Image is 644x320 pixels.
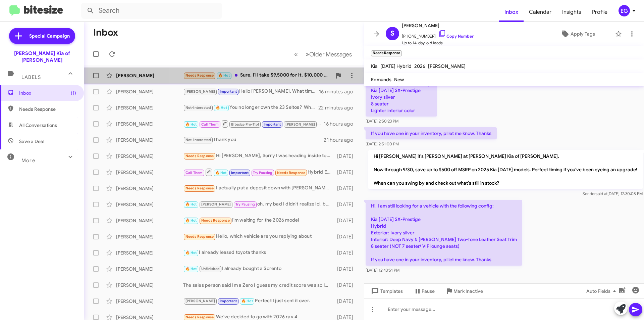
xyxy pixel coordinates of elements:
[334,298,359,305] div: [DATE]
[557,2,587,22] a: Insights
[334,201,359,208] div: [DATE]
[402,30,474,40] span: [PHONE_NUMBER]
[183,72,332,79] div: Sure. I'll take $9,5000 for it. $10,000 after I do the brakes this weekend
[185,202,197,207] span: 🔥 Hot
[116,249,183,256] div: [PERSON_NAME]
[185,218,197,223] span: 🔥 Hot
[371,77,391,83] span: Edmunds
[201,267,220,271] span: Unfinished
[587,2,613,22] a: Profile
[334,217,359,224] div: [DATE]
[334,169,359,176] div: [DATE]
[116,201,183,208] div: [PERSON_NAME]
[231,171,249,175] span: Important
[253,171,272,175] span: Try Pausing
[619,5,630,16] div: EG
[319,88,359,95] div: 16 minutes ago
[366,268,399,273] span: [DATE] 12:43:51 PM
[285,122,315,127] span: [PERSON_NAME]
[116,266,183,272] div: [PERSON_NAME]
[583,191,643,196] span: Sender [DATE] 12:30:08 PM
[93,27,118,38] h1: Inbox
[324,137,359,143] div: 21 hours ago
[185,73,214,78] span: Needs Response
[334,185,359,192] div: [DATE]
[428,63,466,69] span: [PERSON_NAME]
[318,104,359,111] div: 22 minutes ago
[364,285,408,297] button: Templates
[183,136,324,144] div: Thank you
[183,282,334,288] div: The sales person said Im a Zero I guess my credit score was so low I couldnt leave the lot with a...
[306,50,309,58] span: »
[185,122,197,127] span: 🔥 Hot
[185,186,214,190] span: Needs Response
[183,168,334,176] div: Hybrid Ex is fine
[366,141,399,146] span: [DATE] 2:51:00 PM
[185,154,214,158] span: Needs Response
[185,234,214,239] span: Needs Response
[235,202,255,207] span: Try Pausing
[524,2,557,22] a: Calendar
[215,171,227,175] span: 🔥 Hot
[185,105,211,110] span: Not-Interested
[290,47,356,61] nav: Page navigation example
[201,202,231,207] span: [PERSON_NAME]
[183,249,334,257] div: I already leased toyota thanks
[116,121,183,127] div: [PERSON_NAME]
[309,51,352,58] span: Older Messages
[183,104,318,111] div: You no longer own the 23 Seltos? What do you currently drive?
[116,104,183,111] div: [PERSON_NAME]
[116,233,183,240] div: [PERSON_NAME]
[581,285,624,297] button: Auto Fields
[499,2,524,22] a: Inbox
[586,285,619,297] span: Auto Fields
[183,184,334,192] div: I actually put a deposit down with [PERSON_NAME] [DATE] for a sorento
[390,28,394,39] span: S
[231,122,259,127] span: Bitesize Pro-Tip!
[241,299,253,303] span: 🔥 Hot
[116,72,183,79] div: [PERSON_NAME]
[116,153,183,159] div: [PERSON_NAME]
[334,233,359,240] div: [DATE]
[183,200,334,208] div: oh, my bad I didn't realize lol, but I'll go look to see if we got them in
[29,33,70,39] span: Special Campaign
[9,28,75,44] a: Special Campaign
[218,73,230,78] span: 🔥 Hot
[294,50,298,58] span: «
[302,47,356,61] button: Next
[216,105,227,110] span: 🔥 Hot
[185,138,211,142] span: Not-Interested
[334,282,359,288] div: [DATE]
[264,122,281,127] span: Important
[116,217,183,224] div: [PERSON_NAME]
[21,157,35,164] span: More
[183,88,319,95] div: Hello [PERSON_NAME], What time works for you the 15th?
[116,169,183,176] div: [PERSON_NAME]
[366,78,437,117] p: Hi I'm looking for this config: Kia [DATE] SX-Prestige Ivory silver 8 seater Lighter interior color
[116,88,183,95] div: [PERSON_NAME]
[81,3,222,19] input: Search
[613,5,637,16] button: EG
[201,218,230,223] span: Needs Response
[183,217,334,224] div: I'm waiting for the 2026 model
[183,120,324,128] div: Okay awesome! Yeah, I can help her out with that would love the business shouldn't be a problem g...
[116,282,183,288] div: [PERSON_NAME]
[19,106,76,112] span: Needs Response
[201,122,219,127] span: Call Them
[334,153,359,159] div: [DATE]
[394,77,404,83] span: New
[19,122,57,129] span: All Conversations
[440,285,488,297] button: Mark Inactive
[380,63,412,69] span: [DATE] Hybrid
[116,137,183,143] div: [PERSON_NAME]
[19,90,76,96] span: Inbox
[371,63,378,69] span: Kia
[183,233,334,240] div: Hello, which vehicle are you replying about
[71,90,76,96] span: (1)
[185,299,215,303] span: [PERSON_NAME]
[290,47,302,61] button: Previous
[324,121,359,127] div: 16 hours ago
